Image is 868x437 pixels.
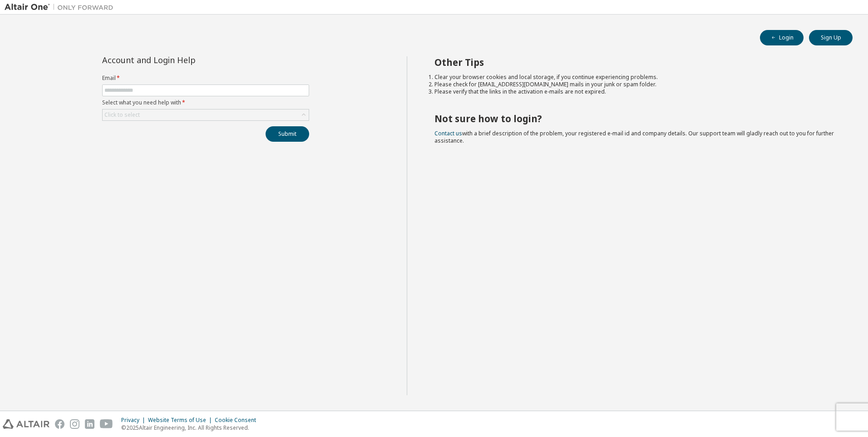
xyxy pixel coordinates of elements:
p: © 2025 Altair Engineering, Inc. All Rights Reserved. [121,424,261,432]
img: altair_logo.svg [3,419,49,429]
div: Privacy [121,417,148,424]
button: Login [760,30,804,45]
label: Email [102,74,309,82]
img: Altair One [5,3,118,12]
img: facebook.svg [55,419,64,429]
span: with a brief description of the problem, your registered e-mail id and company details. Our suppo... [434,129,834,144]
img: youtube.svg [100,419,113,429]
label: Select what you need help with [102,99,309,106]
h2: Other Tips [434,56,837,68]
img: instagram.svg [70,419,79,429]
div: Account and Login Help [102,56,268,64]
li: Clear your browser cookies and local storage, if you continue experiencing problems. [434,74,837,81]
button: Sign Up [809,30,853,45]
li: Please check for [EMAIL_ADDRESS][DOMAIN_NAME] mails in your junk or spam folder. [434,81,837,88]
button: Submit [266,126,309,142]
div: Click to select [103,109,309,120]
div: Click to select [104,111,140,119]
a: Contact us [434,129,462,137]
h2: Not sure how to login? [434,113,837,124]
div: Cookie Consent [215,417,261,424]
li: Please verify that the links in the activation e-mails are not expired. [434,88,837,95]
img: linkedin.svg [85,419,94,429]
div: Website Terms of Use [148,417,215,424]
